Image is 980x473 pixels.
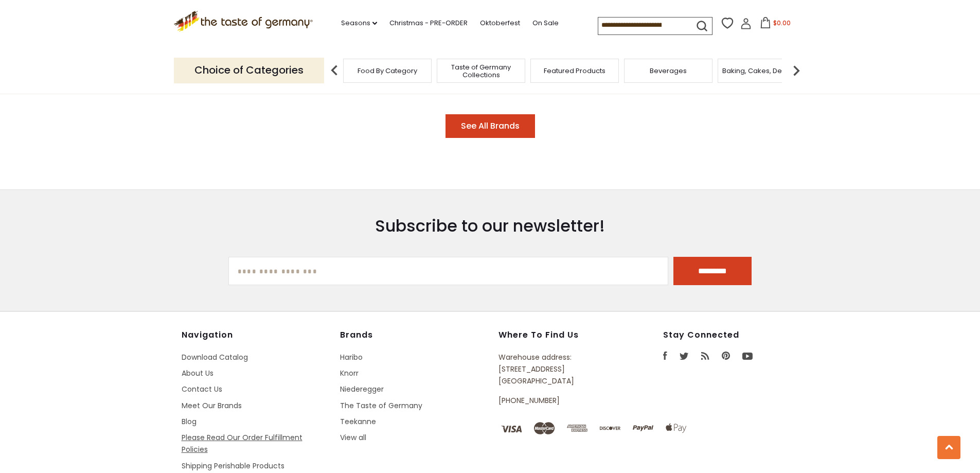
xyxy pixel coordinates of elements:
[722,67,802,75] a: Baking, Cakes, Desserts
[440,63,522,79] a: Taste of Germany Collections
[182,352,248,362] a: Download Catalog
[341,17,377,29] a: Seasons
[228,216,752,236] h3: Subscribe to our newsletter!
[340,416,376,427] a: Teekanne
[182,330,330,340] h4: Navigation
[340,330,488,340] h4: Brands
[389,17,468,29] a: Christmas - PRE-ORDER
[340,384,384,394] a: Niederegger
[182,400,242,411] a: Meet Our Brands
[340,352,363,362] a: Haribo
[340,368,359,378] a: Knorr
[182,432,302,454] a: Please Read Our Order Fulfillment Policies
[182,368,213,378] a: About Us
[174,58,324,83] p: Choice of Categories
[773,19,791,27] span: $0.00
[446,114,535,138] button: See All Brands
[650,67,687,75] a: Beverages
[498,330,616,340] h4: Where to find us
[358,67,417,75] a: Food By Category
[340,432,366,443] a: View all
[498,395,616,407] p: [PHONE_NUMBER]
[498,352,616,388] p: Warehouse address: [STREET_ADDRESS] [GEOGRAPHIC_DATA]
[182,416,197,427] a: Blog
[340,400,422,411] a: The Taste of Germany
[182,384,222,394] a: Contact Us
[663,330,799,340] h4: Stay Connected
[754,17,797,32] button: $0.00
[324,60,345,81] img: previous arrow
[544,67,605,75] a: Featured Products
[480,17,520,29] a: Oktoberfest
[182,461,284,471] a: Shipping Perishable Products
[532,17,559,29] a: On Sale
[786,60,807,81] img: next arrow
